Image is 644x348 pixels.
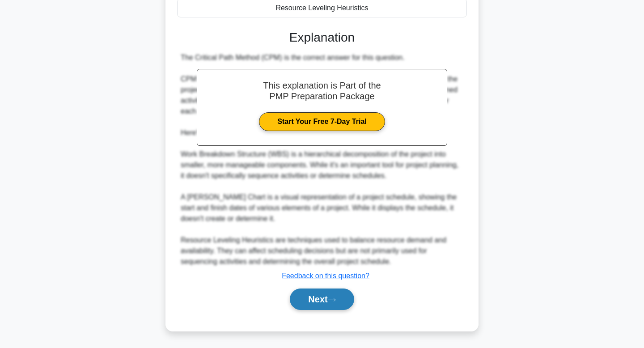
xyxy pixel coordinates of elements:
[182,30,462,45] h3: Explanation
[259,112,385,131] a: Start Your Free 7-Day Trial
[290,289,354,310] button: Next
[282,272,369,280] a: Feedback on this question?
[181,52,463,267] div: The Critical Path Method (CPM) is the correct answer for this question. CPM is a project manageme...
